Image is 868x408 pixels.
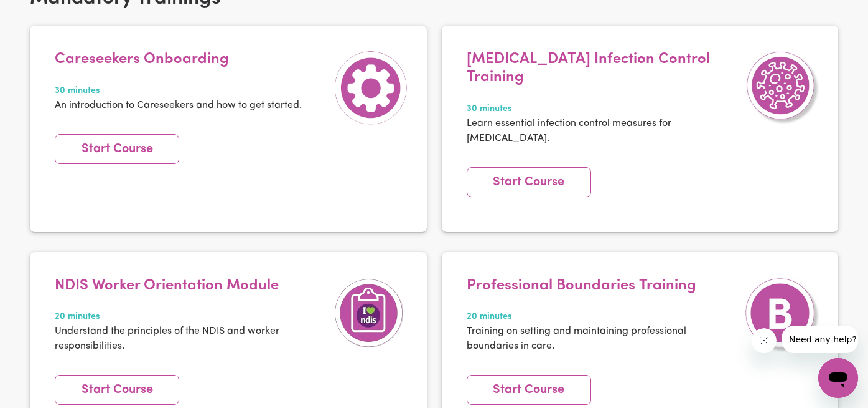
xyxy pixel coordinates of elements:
p: Training on setting and maintaining professional boundaries in care. [467,324,739,354]
h4: Professional Boundaries Training [467,277,739,295]
iframe: Close message [752,328,777,353]
a: Start Course [467,167,591,197]
a: Start Course [55,134,179,164]
a: Start Course [467,375,591,405]
span: 20 minutes [55,310,327,324]
p: Understand the principles of the NDIS and worker responsibilities. [55,324,327,354]
p: An introduction to Careseekers and how to get started. [55,98,302,113]
span: 20 minutes [467,310,739,324]
span: 30 minutes [55,84,302,98]
p: Learn essential infection control measures for [MEDICAL_DATA]. [467,116,739,146]
span: 30 minutes [467,102,739,116]
h4: [MEDICAL_DATA] Infection Control Training [467,51,739,87]
h4: NDIS Worker Orientation Module [55,277,327,295]
iframe: Button to launch messaging window [818,358,858,398]
a: Start Course [55,375,179,405]
h4: Careseekers Onboarding [55,51,302,69]
iframe: Message from company [782,326,858,353]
